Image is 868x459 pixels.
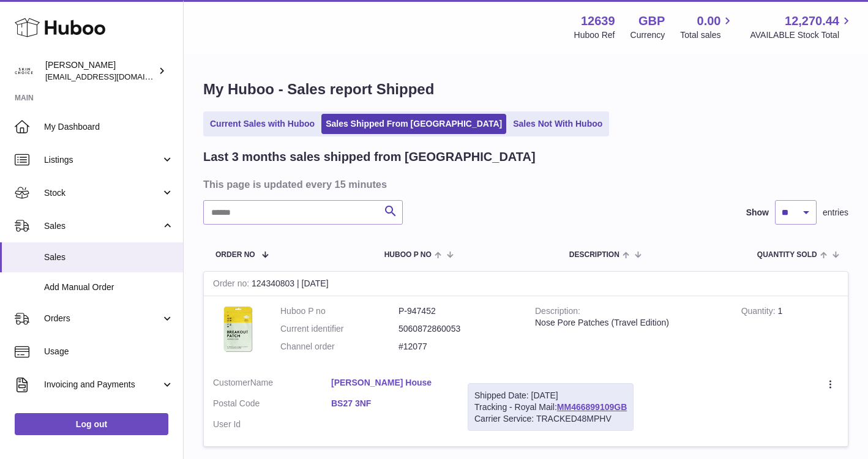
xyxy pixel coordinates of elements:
[746,207,769,218] label: Show
[44,154,161,166] span: Listings
[213,378,250,387] span: Customer
[509,114,607,134] a: Sales Not With Huboo
[474,413,627,425] div: Carrier Service: TRACKED48MPHV
[757,251,817,259] span: Quantity Sold
[213,419,331,430] dt: User Id
[44,346,174,357] span: Usage
[680,13,735,41] a: 0.00 Total sales
[213,278,252,291] strong: Order no
[44,282,174,293] span: Add Manual Order
[280,341,398,353] dt: Channel order
[44,187,161,199] span: Stock
[398,323,517,335] dd: 5060872860053
[45,59,155,83] div: [PERSON_NAME]
[203,80,848,99] h1: My Huboo - Sales report Shipped
[750,13,853,41] a: 12,270.44 AVAILABLE Stock Total
[44,379,161,390] span: Invoicing and Payments
[569,251,619,259] span: Description
[785,13,839,29] span: 12,270.44
[15,413,168,435] a: Log out
[44,252,174,263] span: Sales
[321,114,506,134] a: Sales Shipped From [GEOGRAPHIC_DATA]
[535,317,723,329] div: Nose Pore Patches (Travel Edition)
[680,29,735,41] span: Total sales
[280,305,398,317] dt: Huboo P no
[203,177,845,191] h3: This page is updated every 15 minutes
[398,305,517,317] dd: P-947452
[732,296,848,368] td: 1
[213,305,262,354] img: 1707491060.jpg
[45,72,180,81] span: [EMAIL_ADDRESS][DOMAIN_NAME]
[44,220,161,232] span: Sales
[398,341,517,353] dd: #12077
[823,207,848,218] span: entries
[630,29,665,41] div: Currency
[215,251,255,259] span: Order No
[331,377,449,389] a: [PERSON_NAME] House
[741,306,778,319] strong: Quantity
[574,29,615,41] div: Huboo Ref
[213,377,331,392] dt: Name
[206,114,319,134] a: Current Sales with Huboo
[44,313,161,324] span: Orders
[15,62,33,80] img: admin@skinchoice.com
[384,251,432,259] span: Huboo P no
[535,306,580,319] strong: Description
[213,398,331,412] dt: Postal Code
[203,149,536,165] h2: Last 3 months sales shipped from [GEOGRAPHIC_DATA]
[581,13,615,29] strong: 12639
[468,383,634,431] div: Tracking - Royal Mail:
[557,402,627,412] a: MM466899109GB
[280,323,398,335] dt: Current identifier
[204,272,848,296] div: 124340803 | [DATE]
[750,29,853,41] span: AVAILABLE Stock Total
[44,121,174,133] span: My Dashboard
[474,390,627,401] div: Shipped Date: [DATE]
[331,398,449,409] a: BS27 3NF
[697,13,721,29] span: 0.00
[638,13,665,29] strong: GBP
